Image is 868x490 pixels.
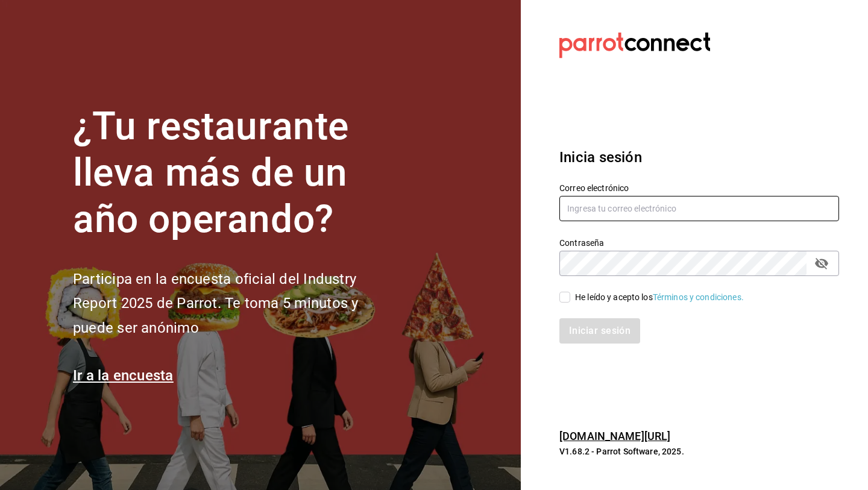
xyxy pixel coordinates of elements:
[559,146,839,168] h3: Inicia sesión
[73,367,174,384] a: Ir a la encuesta
[575,291,744,304] div: He leído y acepto los
[811,253,832,274] button: passwordField
[73,267,398,341] h2: Participa en la encuesta oficial del Industry Report 2025 de Parrot. Te toma 5 minutos y puede se...
[559,430,670,442] a: [DOMAIN_NAME][URL]
[653,292,744,302] a: Términos y condiciones.
[559,196,839,221] input: Ingresa tu correo electrónico
[559,184,839,192] label: Correo electrónico
[559,445,839,457] p: V1.68.2 - Parrot Software, 2025.
[73,104,398,242] h1: ¿Tu restaurante lleva más de un año operando?
[559,239,839,247] label: Contraseña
